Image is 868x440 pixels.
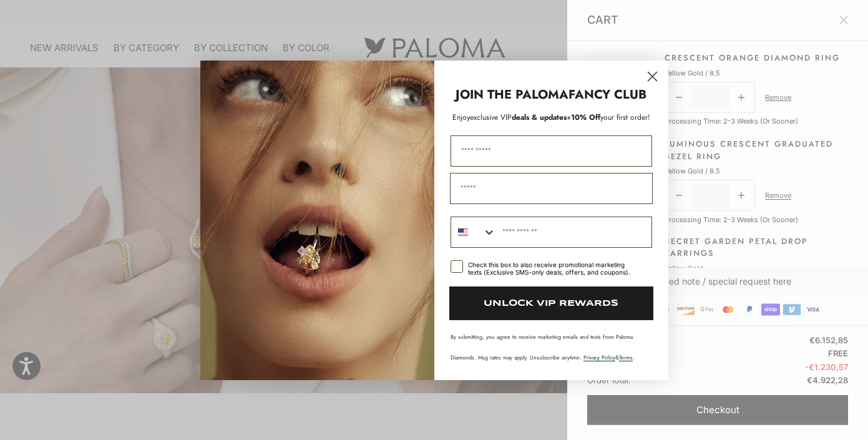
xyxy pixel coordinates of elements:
[468,261,637,276] div: Check this box to also receive promotional marketing texts (Exclusive SMS-only deals, offers, and...
[458,227,468,237] img: United States
[571,112,600,123] span: 10% Off
[641,66,663,87] button: Close dialog
[456,86,568,104] strong: JOIN THE PALOMA
[567,112,650,123] span: + your first order!
[496,217,651,247] input: Phone Number
[452,112,470,123] span: Enjoy
[451,135,652,167] input: First Name
[568,86,646,104] strong: FANCY CLUB
[470,112,567,123] span: deals & updates
[451,217,496,247] button: Search Countries
[450,173,653,204] input: Email
[449,286,653,320] button: UNLOCK VIP REWARDS
[619,353,633,361] a: Terms
[200,61,434,380] img: Loading...
[451,333,652,361] p: By submitting, you agree to receive marketing emails and texts from Paloma Diamonds. Msg rates ma...
[470,112,512,123] span: exclusive VIP
[583,353,635,361] span: & .
[583,353,615,361] a: Privacy Policy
